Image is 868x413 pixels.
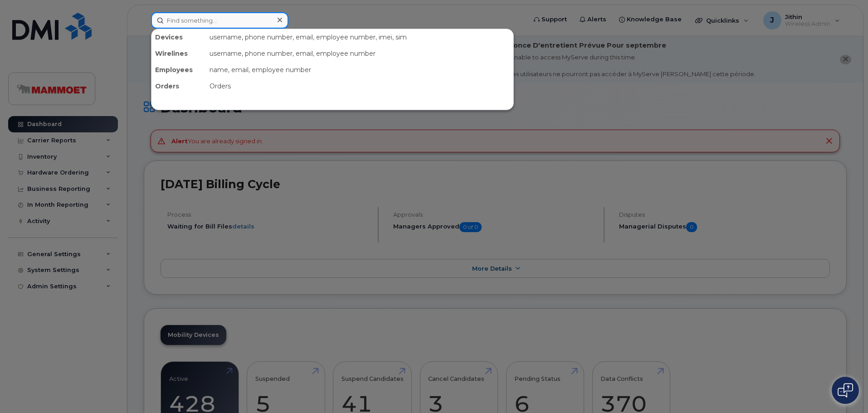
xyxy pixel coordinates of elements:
[151,29,206,45] div: Devices
[206,78,513,94] div: Orders
[206,29,513,45] div: username, phone number, email, employee number, imei, sim
[206,62,513,78] div: name, email, employee number
[151,45,206,62] div: Wirelines
[206,45,513,62] div: username, phone number, email, employee number
[151,78,206,94] div: Orders
[838,383,853,398] img: Open chat
[151,62,206,78] div: Employees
